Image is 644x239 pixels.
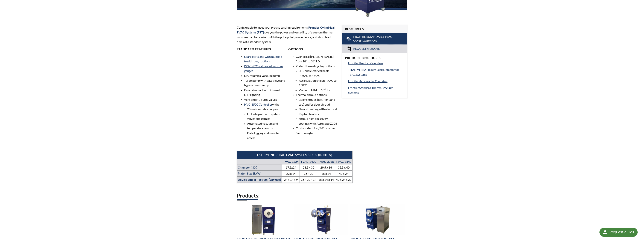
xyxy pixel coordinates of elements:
[342,44,407,53] a: Request a Quote
[317,159,335,164] th: TVAC-3036
[348,61,383,65] span: Frontier Product Overview
[610,228,634,236] div: Request a Call
[348,79,404,84] a: Frontier Accessories Overview
[317,177,335,183] td: 35 x 24 x 14
[300,177,317,183] td: 28 x 20 x 14
[324,88,326,91] sup: -7
[237,192,407,199] h2: Products:
[342,33,407,44] a: Frontier Standard TVAC Configurator
[345,56,404,60] h4: Product Brochures
[599,228,638,237] div: Request a Call
[282,159,300,164] th: TVAC-1824
[296,64,337,92] li: Platen thermal cycling options:
[335,177,353,183] td: 40 x 24 x 22
[237,177,282,183] th: Device Under Test Vol. (LxWxH)
[244,55,282,63] a: Spare ports and with multiple feedthrough options
[244,64,283,73] a: ISO-17025 calibrated vacuum gauges
[296,126,337,135] li: Custom electrical, T/C or other feedthroughs
[237,47,285,51] h4: Standard Features
[282,164,300,171] td: 17.5x24
[244,78,285,88] li: Turbo pump with gate valve and bypass pump setup
[335,159,353,164] th: TVAC-3640
[345,27,404,31] h4: Resources
[353,47,380,51] span: Request a Quote
[299,78,337,88] li: Recirculation chiller: -70°C to 150°C
[348,61,404,66] a: Frontier Product Overview
[335,164,353,171] td: 35.5 x 40
[244,103,272,106] a: HVC-3500 Controller
[247,112,285,121] li: Full integration to system valves and gauges
[288,47,337,51] h4: Options
[353,35,398,43] span: Frontier Standard TVAC Configurator
[244,97,285,102] li: Vent and N2 purge valves
[335,170,353,177] td: 40 x 24
[244,73,285,78] li: Dry roughing vacuum pump
[348,67,404,77] a: TITAN VERSA Helium Leak Detector for TVAC Systems
[299,97,337,107] li: Body shrouds (left, right and top) and/or door shroud
[237,25,337,44] p: Configurable to meet your precise testing requirements, give you the power and versatility of a c...
[239,153,350,157] h4: FST Cylindrical TVAC System Sizes (inches)
[296,92,337,126] li: Thermal shroud options:
[237,164,282,171] th: Chamber (I.D.)
[317,164,335,171] td: 29.5 x 36
[299,68,337,78] li: LN2 and electrical heat: -150°C to 150°C
[237,170,282,177] th: Platen Size (LxW)
[348,85,404,95] a: Frontier Standard Thermal Vacuum Systems
[299,116,337,126] li: Shroud high emissivity coatings with Aeroglaze Z306
[300,159,317,164] th: TVAC-2430
[602,229,608,235] img: round button
[348,68,399,76] span: TITAN VERSA Helium Leak Detector for TVAC Systems
[299,88,337,92] li: Vacuum: ATM to 10 Torr
[282,170,300,177] td: 22 x 14
[244,88,285,97] li: Door viewport with internal LED lighting
[244,102,285,140] li: with:
[348,86,393,94] span: Frontier Standard Thermal Vacuum Systems
[282,177,300,183] td: 24 x 14 x 9
[300,164,317,171] td: 23.5 x 30
[247,107,285,112] li: 20 customizable recipes
[247,121,285,131] li: Automated vacuum and temperature control
[296,54,337,64] li: Cylindrical [PERSON_NAME] from 18" to 36" I.D.
[299,107,337,116] li: Shroud heating with electrical Kapton heaters
[317,170,335,177] td: 35 x 24
[348,79,388,83] span: Frontier Accessories Overview
[300,170,317,177] td: 28 x 20
[247,131,285,140] li: Data logging and remote access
